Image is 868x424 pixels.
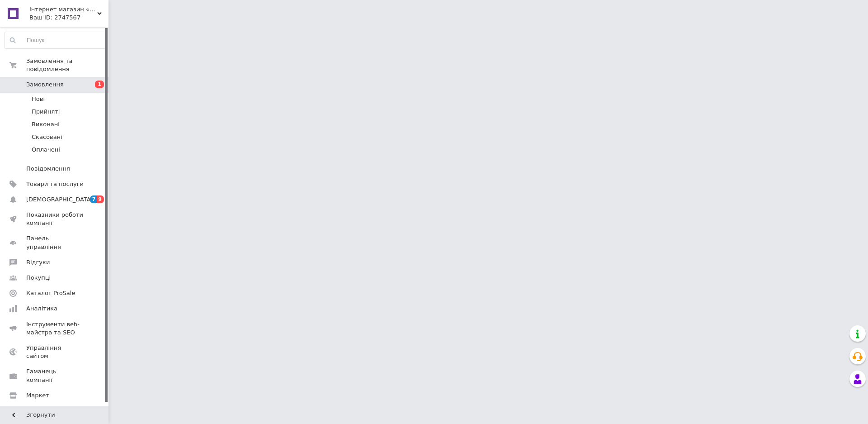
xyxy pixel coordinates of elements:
[26,211,84,227] span: Показники роботи компанії
[5,32,106,48] input: Пошук
[26,258,50,267] span: Відгуки
[26,234,84,251] span: Панель управління
[97,195,104,203] span: 9
[26,289,75,297] span: Каталог ProSale
[26,367,84,384] span: Гаманець компанії
[32,120,60,129] span: Виконані
[26,165,70,173] span: Повідомлення
[26,274,51,282] span: Покупці
[32,133,62,141] span: Скасовані
[29,5,97,14] span: Інтернет магазин «Baristoff»
[32,146,60,154] span: Оплачені
[26,391,49,400] span: Маркет
[95,81,104,88] span: 1
[90,195,97,203] span: 7
[26,305,57,313] span: Аналітика
[26,195,93,204] span: [DEMOGRAPHIC_DATA]
[32,108,60,116] span: Прийняті
[26,180,84,188] span: Товари та послуги
[26,320,84,337] span: Інструменти веб-майстра та SEO
[26,344,84,360] span: Управління сайтом
[29,14,108,22] div: Ваш ID: 2747567
[26,81,64,89] span: Замовлення
[32,95,45,103] span: Нові
[26,57,108,73] span: Замовлення та повідомлення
